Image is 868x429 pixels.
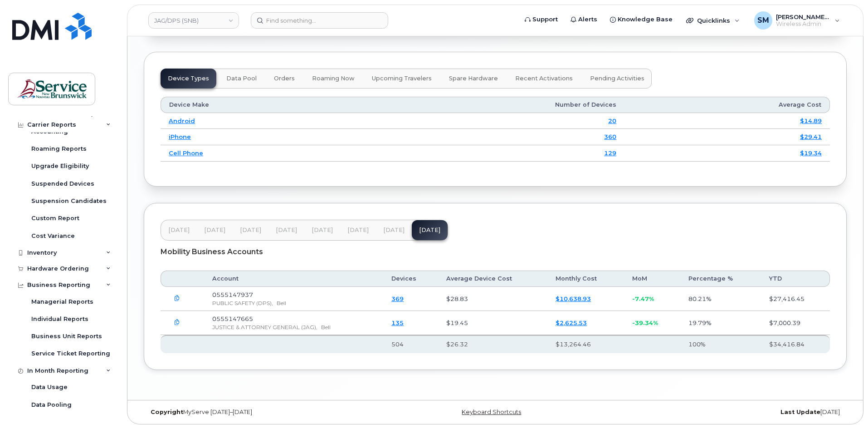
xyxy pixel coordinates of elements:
[748,11,846,30] div: Slattery, Matthew (SNB)
[604,10,679,29] a: Knowledge Base
[608,117,616,124] a: 20
[757,15,769,26] span: SM
[761,287,830,311] td: $27,416.45
[515,75,573,82] span: Recent Activations
[383,227,405,234] span: [DATE]
[547,271,624,287] th: Monthly Cost
[624,271,680,287] th: MoM
[212,300,273,306] span: PUBLIC SAFETY (DPS),
[532,15,558,24] span: Support
[391,319,404,326] a: 135
[169,133,191,140] a: iPhone
[148,12,239,29] a: JAG/DPS (SNB)
[169,149,203,157] a: Cell Phone
[151,409,183,415] strong: Copyright
[556,295,591,302] a: $10,638.93
[564,10,604,29] a: Alerts
[800,133,822,140] a: $29.41
[624,97,830,113] th: Average Cost
[161,97,356,113] th: Device Make
[438,311,547,335] td: $19.45
[169,117,195,124] a: Android
[274,75,295,82] span: Orders
[632,319,658,326] span: -39.34%
[449,75,498,82] span: Spare Hardware
[680,271,761,287] th: Percentage %
[680,11,746,30] div: Quicklinks
[604,149,616,157] a: 129
[240,227,261,234] span: [DATE]
[383,271,438,287] th: Devices
[761,271,830,287] th: YTD
[321,324,331,330] span: Bell
[276,227,297,234] span: [DATE]
[556,319,587,326] a: $2,625.53
[632,295,654,302] span: -7.47%
[578,15,597,24] span: Alerts
[383,335,438,353] th: 504
[680,287,761,311] td: 80.21%
[312,227,333,234] span: [DATE]
[161,241,830,263] div: Mobility Business Accounts
[618,15,673,24] span: Knowledge Base
[204,271,383,287] th: Account
[761,335,830,353] th: $34,416.84
[356,97,624,113] th: Number of Devices
[204,227,225,234] span: [DATE]
[547,335,624,353] th: $13,264.46
[462,409,521,415] a: Keyboard Shortcuts
[391,295,404,302] a: 369
[277,300,286,306] span: Bell
[144,409,378,416] div: MyServe [DATE]–[DATE]
[680,311,761,335] td: 19.79%
[776,13,830,20] span: [PERSON_NAME] (SNB)
[312,75,355,82] span: Roaming Now
[518,10,564,29] a: Support
[800,149,822,157] a: $19.34
[776,20,830,28] span: Wireless Admin
[212,291,253,298] span: 0555147937
[212,315,253,322] span: 0555147665
[604,133,616,140] a: 360
[612,409,847,416] div: [DATE]
[800,117,822,124] a: $14.89
[347,227,369,234] span: [DATE]
[251,12,388,29] input: Find something...
[780,409,820,415] strong: Last Update
[438,287,547,311] td: $28.83
[438,271,547,287] th: Average Device Cost
[697,17,730,24] span: Quicklinks
[590,75,644,82] span: Pending Activities
[680,335,761,353] th: 100%
[372,75,432,82] span: Upcoming Travelers
[212,324,317,330] span: JUSTICE & ATTORNEY GENERAL (JAG),
[438,335,547,353] th: $26.32
[226,75,257,82] span: Data Pool
[761,311,830,335] td: $7,000.39
[168,227,190,234] span: [DATE]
